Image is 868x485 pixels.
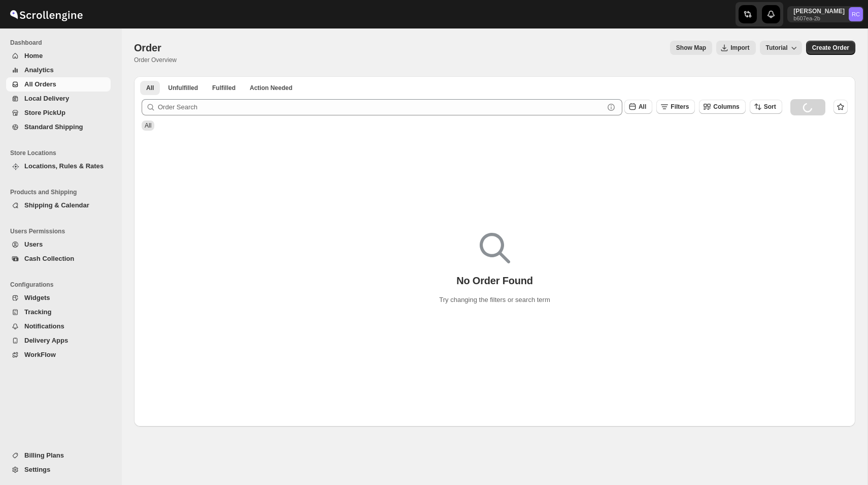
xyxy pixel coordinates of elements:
button: Columns [699,100,745,114]
button: Shipping & Calendar [6,198,111,213]
span: Home [24,52,43,59]
button: Locations, Rules & Rates [6,159,111,173]
button: Tutorial [760,41,802,55]
span: Store Locations [10,149,115,157]
span: All Orders [24,80,56,88]
span: Billing Plans [24,451,64,459]
button: Settings [6,463,111,477]
button: User menu [787,6,864,22]
span: Notifications [24,322,64,330]
span: Store PickUp [24,109,65,116]
button: ActionNeeded [244,81,298,95]
span: Settings [24,466,50,473]
button: Fulfilled [206,81,242,95]
button: WorkFlow [6,348,111,362]
p: No Order Found [456,275,533,287]
span: Rahul Chopra [849,7,863,21]
span: WorkFlow [24,351,56,358]
button: Delivery Apps [6,334,111,348]
span: All [146,84,154,92]
span: Unfulfilled [168,84,198,92]
span: Widgets [24,294,50,301]
button: Create custom order [806,41,855,55]
p: b607ea-2b [793,15,845,21]
button: Cash Collection [6,252,111,266]
button: Unfulfilled [162,81,204,95]
button: Import [716,41,755,55]
span: All [639,103,646,110]
span: Tutorial [766,44,788,51]
span: Action Needed [250,84,292,92]
img: ScrollEngine [8,2,84,27]
p: Order Overview [134,56,177,64]
span: Import [730,44,749,52]
span: Locations, Rules & Rates [24,162,104,170]
span: Create Order [812,44,849,52]
span: Delivery Apps [24,337,68,344]
span: Products and Shipping [10,188,115,196]
span: All [145,122,151,129]
span: Configurations [10,281,115,289]
button: Billing Plans [6,448,111,463]
span: Fulfilled [212,84,236,92]
span: Users Permissions [10,227,115,235]
span: Analytics [24,66,54,74]
span: Local Delivery [24,95,69,102]
button: Users [6,237,111,252]
button: Widgets [6,291,111,305]
input: Order Search [158,99,604,115]
button: Home [6,49,111,63]
button: All [140,81,160,95]
span: Tracking [24,308,51,316]
span: Standard Shipping [24,123,83,131]
p: [PERSON_NAME] [793,7,845,15]
span: Filters [671,103,689,110]
img: Empty search results [480,233,510,263]
button: Analytics [6,63,111,77]
span: Dashboard [10,39,115,47]
button: All Orders [6,77,111,92]
span: Order [134,42,161,53]
span: Cash Collection [24,255,74,262]
button: Tracking [6,305,111,319]
p: Try changing the filters or search term [439,295,550,305]
button: All [624,100,652,114]
span: Show Map [676,44,706,52]
span: Sort [764,103,776,110]
text: RC [852,11,860,17]
span: Columns [713,103,739,110]
button: Filters [656,100,695,114]
button: Sort [750,100,782,114]
span: Users [24,240,43,248]
span: Shipping & Calendar [24,201,89,209]
button: Notifications [6,319,111,334]
button: Map action label [670,41,712,55]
